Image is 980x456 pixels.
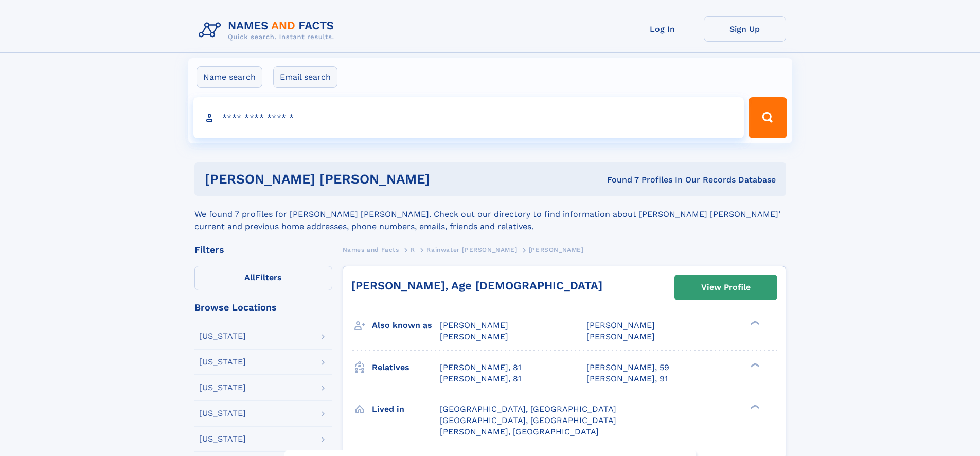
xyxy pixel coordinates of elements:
[199,332,246,340] div: [US_STATE]
[519,174,776,186] div: Found 7 Profiles In Our Records Database
[675,275,777,300] a: View Profile
[194,303,332,312] div: Browse Locations
[411,246,415,253] span: R
[205,173,519,186] h1: [PERSON_NAME] [PERSON_NAME]
[749,97,787,138] button: Search Button
[440,373,521,385] a: [PERSON_NAME], 81
[440,362,521,373] a: [PERSON_NAME], 81
[411,243,415,256] a: R
[372,359,440,376] h3: Relatives
[704,16,786,42] a: Sign Up
[351,279,602,292] a: [PERSON_NAME], Age [DEMOGRAPHIC_DATA]
[440,427,599,436] span: [PERSON_NAME], [GEOGRAPHIC_DATA]
[194,245,332,254] div: Filters
[197,66,262,88] label: Name search
[244,272,255,282] span: All
[426,246,517,253] span: Rainwater [PERSON_NAME]
[193,97,744,138] input: search input
[701,276,751,299] div: View Profile
[199,409,246,417] div: [US_STATE]
[586,320,655,330] span: [PERSON_NAME]
[199,384,246,392] div: [US_STATE]
[199,435,246,443] div: [US_STATE]
[194,16,343,44] img: Logo Names and Facts
[586,362,669,373] a: [PERSON_NAME], 59
[748,403,760,410] div: ❯
[372,317,440,334] h3: Also known as
[194,196,786,233] div: We found 7 profiles for [PERSON_NAME] [PERSON_NAME]. Check out our directory to find information ...
[372,400,440,418] h3: Lived in
[440,332,508,341] span: [PERSON_NAME]
[621,16,704,42] a: Log In
[194,266,332,290] label: Filters
[426,243,517,256] a: Rainwater [PERSON_NAME]
[748,320,760,326] div: ❯
[748,361,760,368] div: ❯
[440,320,508,330] span: [PERSON_NAME]
[586,373,668,385] a: [PERSON_NAME], 91
[529,246,584,253] span: [PERSON_NAME]
[440,404,616,414] span: [GEOGRAPHIC_DATA], [GEOGRAPHIC_DATA]
[273,66,337,88] label: Email search
[586,332,655,341] span: [PERSON_NAME]
[343,243,399,256] a: Names and Facts
[440,415,616,425] span: [GEOGRAPHIC_DATA], [GEOGRAPHIC_DATA]
[199,358,246,366] div: [US_STATE]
